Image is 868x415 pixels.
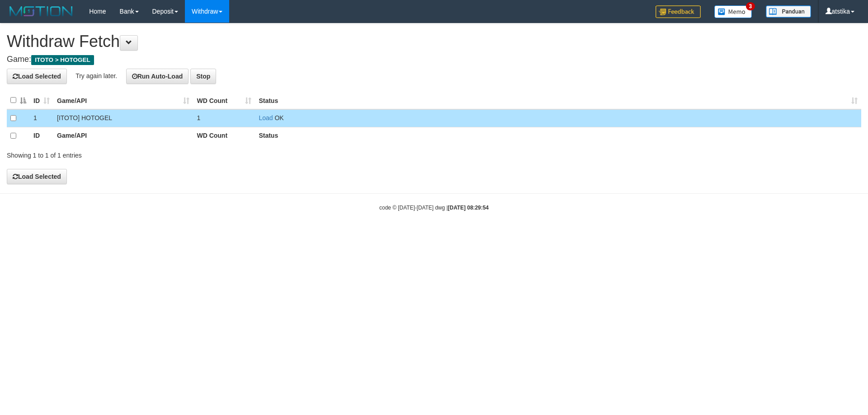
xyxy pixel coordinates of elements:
button: Stop [190,69,216,84]
a: Load [259,114,273,121]
img: Feedback.jpg [656,5,701,18]
img: Button%20Memo.svg [714,5,752,18]
span: 3 [746,2,755,10]
th: Game/API [53,127,193,145]
span: OK [274,114,283,121]
strong: [DATE] 08:29:54 [448,205,489,211]
th: Status [255,127,861,145]
th: Game/API: activate to sort column ascending [53,92,193,109]
div: Showing 1 to 1 of 1 entries [7,147,355,160]
button: Load Selected [7,69,67,84]
small: code © [DATE]-[DATE] dwg | [379,205,489,211]
th: ID: activate to sort column ascending [30,92,53,109]
button: Run Auto-Load [126,69,189,84]
h4: Game: [7,55,861,64]
h1: Withdraw Fetch [7,33,861,51]
span: Try again later. [75,72,117,79]
th: WD Count: activate to sort column ascending [193,92,255,109]
th: ID [30,127,53,145]
img: panduan.png [766,5,811,18]
th: Status: activate to sort column ascending [255,92,861,109]
td: [ITOTO] HOTOGEL [53,109,193,127]
td: 1 [30,109,53,127]
span: ITOTO > HOTOGEL [31,55,94,65]
img: MOTION_logo.png [7,5,75,18]
span: 1 [197,114,200,121]
button: Load Selected [7,169,67,184]
th: WD Count [193,127,255,145]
